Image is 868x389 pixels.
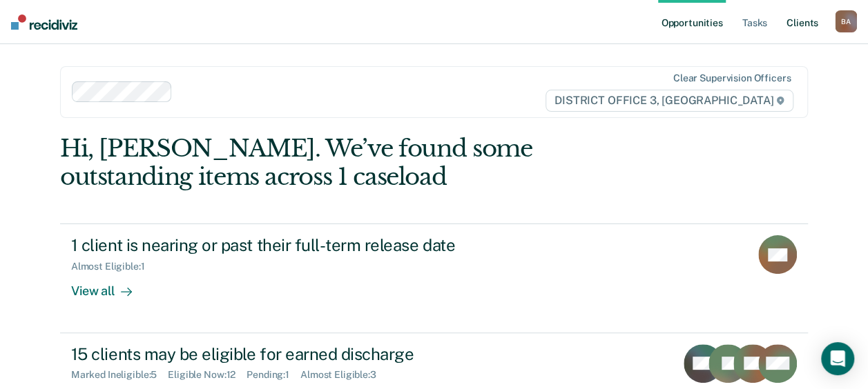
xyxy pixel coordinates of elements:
[835,10,857,32] button: BA
[247,369,300,381] div: Pending : 1
[11,14,77,30] img: Recidiviz
[673,72,791,84] div: Clear supervision officers
[821,342,854,375] div: Open Intercom Messenger
[835,10,857,32] div: B A
[546,90,793,112] span: DISTRICT OFFICE 3, [GEOGRAPHIC_DATA]
[60,134,659,191] div: Hi, [PERSON_NAME]. We’ve found some outstanding items across 1 caseload
[300,369,387,381] div: Almost Eligible : 3
[71,369,168,381] div: Marked Ineligible : 5
[168,369,247,381] div: Eligible Now : 12
[71,344,556,364] div: 15 clients may be eligible for earned discharge
[71,261,156,272] div: Almost Eligible : 1
[60,223,808,332] a: 1 client is nearing or past their full-term release dateAlmost Eligible:1View all
[71,272,148,299] div: View all
[71,235,556,255] div: 1 client is nearing or past their full-term release date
